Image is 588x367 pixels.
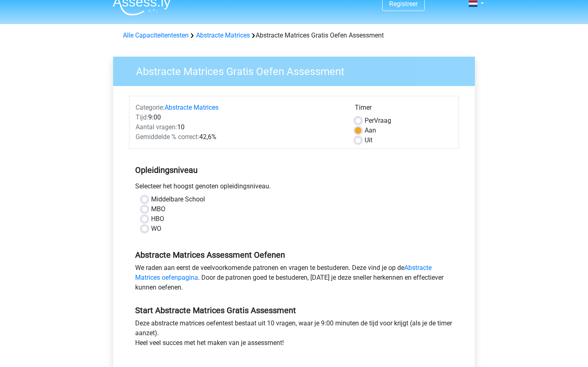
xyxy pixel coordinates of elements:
[126,62,469,78] h3: Abstracte Matrices Gratis Oefen Assessment
[129,181,459,195] div: Selecteer het hoogst genoten opleidingsniveau.
[135,162,453,178] h5: Opleidingsniveau
[365,117,374,124] span: Per
[129,132,349,142] div: 42,6%
[129,113,349,122] div: 9:00
[136,104,165,111] span: Categorie:
[136,123,177,131] span: Aantal vragen:
[123,31,189,39] a: Alle Capaciteitentesten
[365,116,391,126] label: Vraag
[136,133,199,141] span: Gemiddelde % correct:
[151,204,165,214] label: MBO
[196,31,250,39] a: Abstracte Matrices
[129,263,459,296] div: We raden aan eerst de veelvoorkomende patronen en vragen te bestuderen. Deze vind je op de . Door...
[135,250,453,260] h5: Abstracte Matrices Assessment Oefenen
[129,318,459,351] div: Deze abstracte matrices oefentest bestaat uit 10 vragen, waar je 9:00 minuten de tijd voor krijgt...
[135,305,453,315] h5: Start Abstracte Matrices Gratis Assessment
[355,103,452,116] div: Timer
[151,195,205,204] label: Middelbare School
[120,31,468,40] div: Abstracte Matrices Gratis Oefen Assessment
[129,122,349,132] div: 10
[365,126,376,135] label: Aan
[151,224,161,234] label: WO
[165,104,218,111] a: Abstracte Matrices
[365,135,372,145] label: Uit
[151,214,164,224] label: HBO
[136,113,148,121] span: Tijd:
